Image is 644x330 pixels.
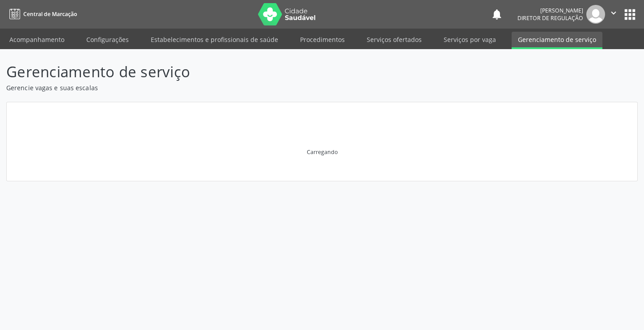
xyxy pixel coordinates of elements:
button:  [605,5,622,24]
a: Acompanhamento [3,32,71,47]
a: Serviços ofertados [360,32,428,47]
a: Gerenciamento de serviço [512,32,602,49]
a: Procedimentos [294,32,351,47]
span: Diretor de regulação [517,14,583,22]
a: Configurações [80,32,135,47]
p: Gerenciamento de serviço [6,61,448,83]
p: Gerencie vagas e suas escalas [6,83,448,92]
div: [PERSON_NAME] [517,7,583,14]
button: notifications [491,8,503,21]
span: Central de Marcação [23,10,77,18]
a: Estabelecimentos e profissionais de saúde [144,32,284,47]
a: Central de Marcação [6,7,77,21]
i:  [609,8,619,18]
div: Carregando [307,148,338,156]
img: img [586,5,605,24]
a: Serviços por vaga [437,32,502,47]
button: apps [622,7,638,22]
